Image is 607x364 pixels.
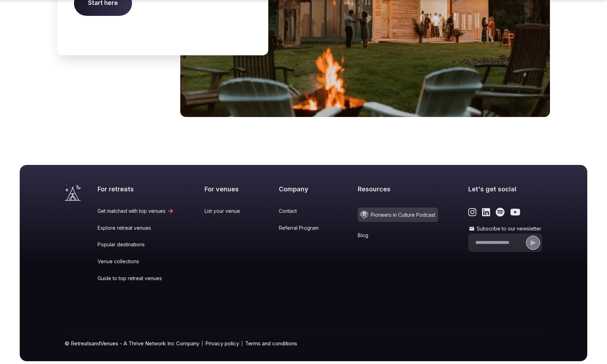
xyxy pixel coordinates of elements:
h2: For retreats [98,185,174,193]
a: Link to the retreats and venues Youtube page [510,208,520,217]
a: Link to the retreats and venues LinkedIn page [482,208,490,217]
a: Guide to top retreat venues [98,275,174,282]
a: Link to the retreats and venues Spotify page [496,208,505,217]
a: List your venue [205,208,249,215]
label: Subscribe to our newsletter [468,225,542,232]
a: Popular destinations [98,241,174,248]
h2: For venues [205,185,249,193]
a: Pioneers in Culture Podcast [358,208,438,222]
a: Privacy policy [205,340,239,347]
a: Blog [358,232,438,239]
h2: Let's get social [468,185,542,193]
a: Link to the retreats and venues Instagram page [468,208,476,217]
a: Visit the homepage [65,185,81,201]
h2: Resources [358,185,438,193]
a: Venue collections [98,258,174,265]
a: Get matched with top venues [98,208,174,215]
div: © RetreatsandVenues - A Thrive Network Inc Company [65,331,542,361]
h2: Company [279,185,327,193]
a: Terms and conditions [245,340,297,347]
a: Contact [279,208,327,215]
a: Explore retreat venues [98,224,174,232]
a: Referral Program [279,224,327,232]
